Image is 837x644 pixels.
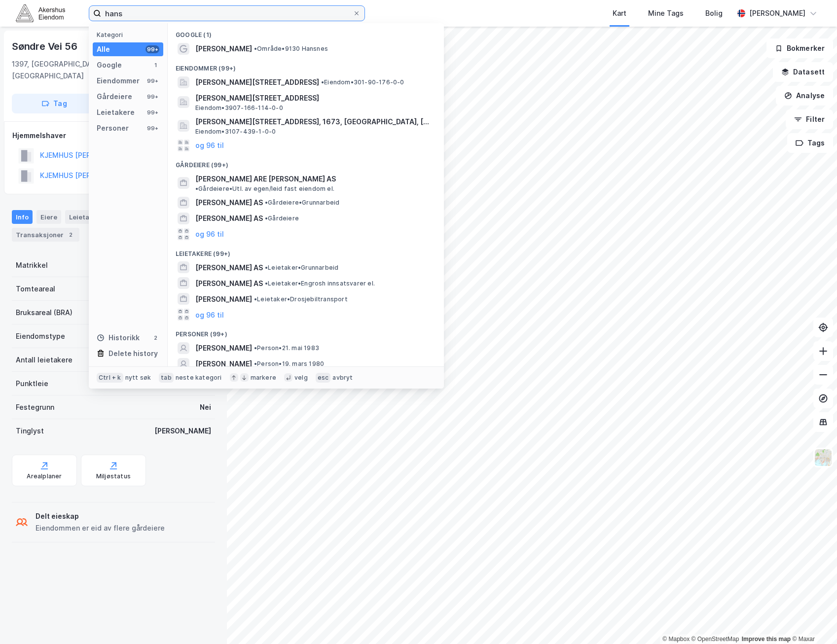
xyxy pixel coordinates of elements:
[195,185,198,192] span: •
[97,31,163,38] div: Kategori
[36,210,61,224] div: Eiere
[294,374,308,382] div: velg
[96,472,131,480] div: Miljøstatus
[65,210,108,224] div: Leietakere
[662,636,690,643] a: Mapbox
[776,86,833,106] button: Analyse
[16,378,48,390] div: Punktleie
[742,636,791,643] a: Improve this map
[151,334,159,342] div: 2
[766,38,833,58] button: Bokmerker
[16,259,48,271] div: Matrikkel
[16,283,55,295] div: Tomteareal
[97,122,129,134] div: Personer
[254,360,257,367] span: •
[254,344,257,352] span: •
[195,173,336,185] span: [PERSON_NAME] ARE [PERSON_NAME] AS
[265,199,339,207] span: Gårdeiere • Grunnarbeid
[12,38,79,54] div: Søndre Vei 56
[254,45,328,53] span: Område • 9130 Hansnes
[195,309,224,321] button: og 96 til
[788,597,837,644] iframe: Chat Widget
[786,109,833,129] button: Filter
[168,23,444,41] div: Google (1)
[168,57,444,74] div: Eiendommer (99+)
[97,373,123,383] div: Ctrl + k
[168,153,444,171] div: Gårdeiere (99+)
[773,62,833,82] button: Datasett
[97,59,122,71] div: Google
[195,262,263,274] span: [PERSON_NAME] AS
[195,185,334,193] span: Gårdeiere • Utl. av egen/leid fast eiendom el.
[12,94,97,113] button: Tag
[251,374,276,382] div: markere
[12,228,79,242] div: Transaksjoner
[200,401,211,413] div: Nei
[195,76,319,88] span: [PERSON_NAME][STREET_ADDRESS]
[787,133,833,153] button: Tags
[613,7,626,19] div: Kart
[195,104,283,112] span: Eiendom • 3907-166-114-0-0
[176,374,222,382] div: neste kategori
[146,108,159,116] div: 99+
[36,522,165,534] div: Eiendommen er eid av flere gårdeiere
[97,75,140,87] div: Eiendommer
[97,43,110,55] div: Alle
[16,425,44,437] div: Tinglyst
[125,374,151,382] div: nytt søk
[265,215,268,222] span: •
[265,280,375,287] span: Leietaker • Engrosh innsatsvarer el.
[254,45,257,52] span: •
[16,330,65,342] div: Eiendomstype
[788,597,837,644] div: Kontrollprogram for chat
[195,342,252,354] span: [PERSON_NAME]
[12,210,33,224] div: Info
[151,61,159,69] div: 1
[101,6,353,21] input: Søk på adresse, matrikkel, gårdeiere, leietakere eller personer
[146,93,159,101] div: 99+
[254,344,319,352] span: Person • 21. mai 1983
[146,77,159,85] div: 99+
[265,264,268,271] span: •
[195,140,224,151] button: og 96 til
[265,264,338,272] span: Leietaker • Grunnarbeid
[265,199,268,206] span: •
[146,45,159,53] div: 99+
[705,7,723,19] div: Bolig
[265,215,299,222] span: Gårdeiere
[168,242,444,260] div: Leietakere (99+)
[195,128,276,136] span: Eiendom • 3107-439-1-0-0
[814,448,833,467] img: Z
[168,322,444,340] div: Personer (99+)
[195,197,263,209] span: [PERSON_NAME] AS
[195,116,432,128] span: [PERSON_NAME][STREET_ADDRESS], 1673, [GEOGRAPHIC_DATA], [GEOGRAPHIC_DATA]
[749,7,805,19] div: [PERSON_NAME]
[254,295,257,303] span: •
[195,228,224,240] button: og 96 til
[36,510,165,522] div: Delt eieskap
[12,58,166,82] div: 1397, [GEOGRAPHIC_DATA], [GEOGRAPHIC_DATA]
[316,373,331,383] div: esc
[254,360,324,368] span: Person • 19. mars 1980
[12,130,215,142] div: Hjemmelshaver
[66,230,75,240] div: 2
[321,78,324,86] span: •
[195,278,263,289] span: [PERSON_NAME] AS
[97,332,140,344] div: Historikk
[254,295,348,303] span: Leietaker • Drosjebiltransport
[321,78,404,86] span: Eiendom • 301-90-176-0-0
[195,358,252,370] span: [PERSON_NAME]
[97,107,135,118] div: Leietakere
[195,43,252,55] span: [PERSON_NAME]
[195,293,252,305] span: [PERSON_NAME]
[154,425,211,437] div: [PERSON_NAME]
[27,472,62,480] div: Arealplaner
[195,92,432,104] span: [PERSON_NAME][STREET_ADDRESS]
[146,124,159,132] div: 99+
[691,636,739,643] a: OpenStreetMap
[16,354,73,366] div: Antall leietakere
[332,374,353,382] div: avbryt
[648,7,684,19] div: Mine Tags
[16,4,65,22] img: akershus-eiendom-logo.9091f326c980b4bce74ccdd9f866810c.svg
[16,307,73,319] div: Bruksareal (BRA)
